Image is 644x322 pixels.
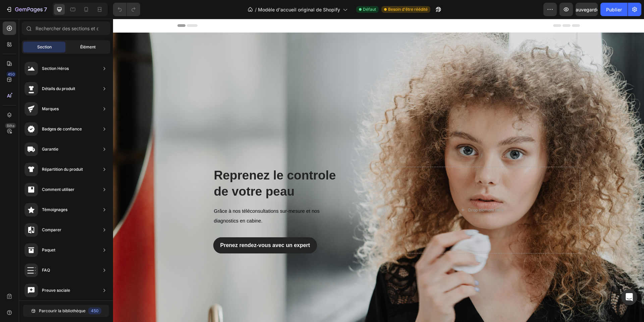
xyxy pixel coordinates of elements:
[39,308,86,313] font: Parcourir la bibliothèque
[42,86,75,91] font: Détails du produit
[258,7,340,12] font: Modèle d'accueil original de Shopify
[573,7,601,12] font: Sauvegarder
[22,22,110,35] input: Rechercher des sections et des éléments
[42,187,74,192] font: Comment utiliser
[42,207,67,212] font: Témoignages
[355,189,391,194] div: Drop element here
[42,288,70,293] font: Preuve sociale
[621,289,637,305] div: Ouvrir Intercom Messenger
[42,147,58,152] font: Garantie
[8,72,15,77] font: 450
[42,247,55,252] font: Paquet
[37,44,52,49] font: Section
[3,3,50,16] button: 7
[91,308,99,313] font: 450
[600,3,628,16] button: Publier
[42,66,69,71] font: Section Héros
[23,305,109,317] button: Parcourir la bibliothèque450
[363,7,376,12] font: Défaut
[44,6,47,13] font: 7
[80,44,96,49] font: Élément
[113,19,644,322] iframe: Zone de conception
[576,3,598,16] button: Sauvegarder
[42,106,59,111] font: Marques
[42,167,83,172] font: Répartition du produit
[42,227,61,232] font: Comparer
[388,7,428,12] font: Besoin d'être réédité
[606,7,622,12] font: Publier
[42,126,82,131] font: Badges de confiance
[7,123,14,128] font: Bêta
[113,3,140,16] div: Annuler/Rétablir
[42,268,50,273] font: FAQ
[255,7,257,12] font: /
